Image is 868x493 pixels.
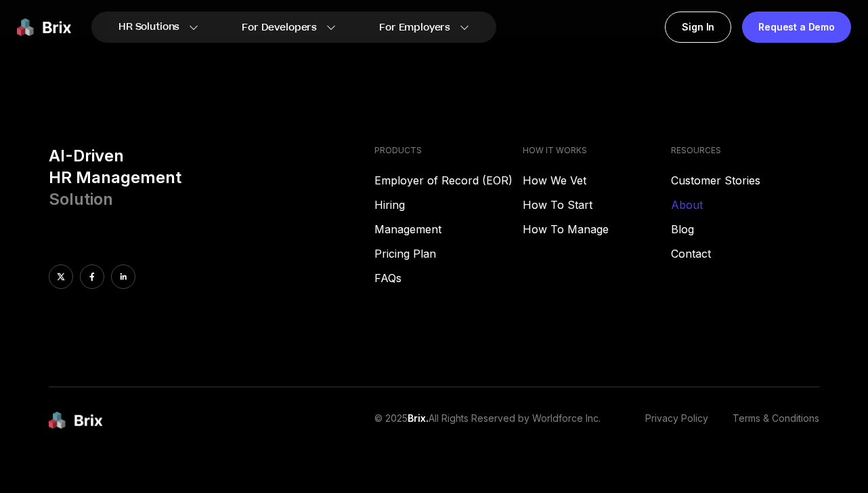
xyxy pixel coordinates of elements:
a: About [671,197,819,213]
a: Request a Demo [742,12,851,43]
p: © 2025 All Rights Reserved by Worldforce Inc. [374,412,601,430]
a: Hiring [374,197,523,213]
a: Pricing Plan [374,245,523,262]
span: HR Solutions [118,16,179,38]
a: FAQs [374,270,523,286]
span: For Developers [242,20,317,35]
img: brix [49,412,103,430]
a: How To Manage [523,221,671,237]
span: Brix. [408,412,429,424]
a: Privacy Policy [645,412,708,430]
a: Customer Stories [671,172,819,189]
a: Sign In [665,12,731,43]
a: Contact [671,245,819,262]
a: Terms & Conditions [733,412,819,430]
a: How We Vet [523,172,671,189]
a: Blog [671,221,819,237]
h4: HOW IT WORKS [523,145,671,156]
h3: AI-Driven HR Management [49,145,364,210]
h4: PRODUCTS [374,145,523,156]
span: For Employers [379,20,450,35]
a: Employer of Record (EOR) [374,172,523,189]
h4: RESOURCES [671,145,819,156]
a: Management [374,221,523,237]
span: Solution [49,189,113,209]
a: How To Start [523,197,671,213]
